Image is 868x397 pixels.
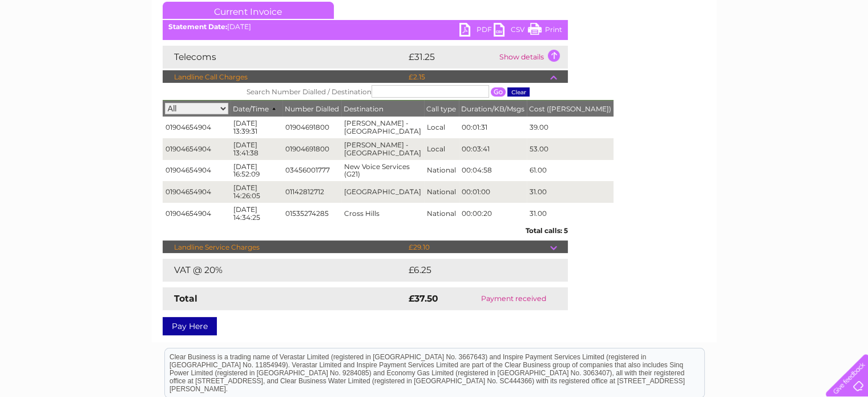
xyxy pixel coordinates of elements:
[163,203,231,224] td: 01904654904
[459,203,527,224] td: 00:00:20
[494,23,528,39] a: CSV
[163,317,217,335] a: Pay Here
[282,138,341,160] td: 01904691800
[528,23,562,39] a: Print
[406,70,550,84] td: £2.15
[163,83,613,101] th: Search Number Dialled / Destination
[163,181,231,203] td: 01904654904
[285,105,339,113] span: Number Dialled
[424,203,459,224] td: National
[667,49,689,57] a: Water
[282,160,341,182] td: 03456001777
[769,49,785,57] a: Blog
[163,160,231,182] td: 01904654904
[344,105,383,113] span: Destination
[163,2,334,19] a: Current Invoice
[231,181,282,203] td: [DATE] 14:26:05
[527,203,613,224] td: 31.00
[461,105,524,113] span: Duration/KB/Msgs
[231,117,282,138] td: [DATE] 13:39:31
[527,160,613,182] td: 61.00
[282,203,341,224] td: 01535274285
[459,287,567,310] td: Payment received
[163,224,568,235] div: Total calls: 5
[459,23,494,39] a: PDF
[341,160,424,182] td: New Voice Services (G21)
[459,117,527,138] td: 00:01:31
[527,181,613,203] td: 31.00
[163,240,406,254] td: Landline Service Charges
[426,105,456,113] span: Call type
[163,117,231,138] td: 01904654904
[282,117,341,138] td: 01904691800
[233,105,280,113] span: Date/Time
[409,293,438,304] strong: £37.50
[231,138,282,160] td: [DATE] 13:41:38
[163,70,406,84] td: Landline Call Charges
[424,181,459,203] td: National
[341,117,424,138] td: [PERSON_NAME] - [GEOGRAPHIC_DATA]
[653,6,732,20] a: 0333 014 3131
[459,138,527,160] td: 00:03:41
[406,46,496,69] td: £31.25
[728,49,762,57] a: Telecoms
[696,49,721,57] a: Energy
[459,181,527,203] td: 00:01:00
[496,46,568,69] td: Show details
[282,181,341,203] td: 01142812712
[165,6,704,55] div: Clear Business is a trading name of Verastar Limited (registered in [GEOGRAPHIC_DATA] No. 3667643...
[163,23,568,31] div: [DATE]
[406,259,541,282] td: £6.25
[406,240,550,254] td: £29.10
[424,160,459,182] td: National
[424,117,459,138] td: Local
[529,105,611,113] span: Cost ([PERSON_NAME])
[163,46,406,69] td: Telecoms
[830,49,857,57] a: Log out
[163,138,231,160] td: 01904654904
[424,138,459,160] td: Local
[163,259,406,282] td: VAT @ 20%
[341,181,424,203] td: [GEOGRAPHIC_DATA]
[459,160,527,182] td: 00:04:58
[527,138,613,160] td: 53.00
[168,22,227,31] b: Statement Date:
[174,293,197,304] strong: Total
[341,138,424,160] td: [PERSON_NAME] - [GEOGRAPHIC_DATA]
[341,203,424,224] td: Cross Hills
[231,203,282,224] td: [DATE] 14:34:25
[30,30,88,65] img: logo.png
[231,160,282,182] td: [DATE] 16:52:09
[527,117,613,138] td: 39.00
[792,49,820,57] a: Contact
